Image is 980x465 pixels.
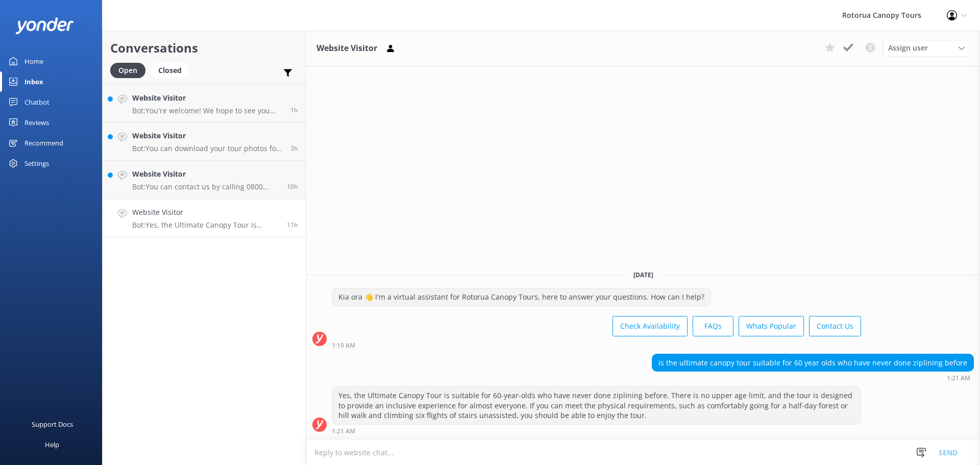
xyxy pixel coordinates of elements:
h4: Website Visitor [132,207,279,218]
a: Website VisitorBot:You can download your tour photos for free from our website at [URL][DOMAIN_NA... [103,123,306,161]
div: Settings [24,153,49,174]
div: is the ultimate canopy tour suitable for 60 year olds who have never done ziplining before [652,354,973,372]
div: Support Docs [32,414,73,434]
div: Oct 04 2025 01:21am (UTC +13:00) Pacific/Auckland [332,427,861,434]
div: Inbox [24,71,43,92]
span: Oct 04 2025 02:10am (UTC +13:00) Pacific/Auckland [287,182,298,191]
p: Bot: You're welcome! We hope to see you soon! [132,106,283,115]
div: Recommend [24,133,63,153]
div: Open [110,63,145,78]
div: Oct 04 2025 01:19am (UTC +13:00) Pacific/Auckland [332,341,861,349]
button: Whats Popular [739,316,804,336]
a: Website VisitorBot:You can contact us by calling 0800 CANOPY (226679) toll-free within [GEOGRAPHI... [103,161,306,199]
div: Home [24,51,43,71]
strong: 1:21 AM [947,375,970,381]
div: Yes, the Ultimate Canopy Tour is suitable for 60-year-olds who have never done ziplining before. ... [332,387,861,424]
span: Oct 04 2025 10:44am (UTC +13:00) Pacific/Auckland [290,106,298,114]
div: Assign User [883,40,970,56]
span: Assign user [888,42,928,54]
h4: Website Visitor [132,92,283,104]
button: FAQs [693,316,733,336]
strong: 1:21 AM [332,428,355,434]
button: Contact Us [809,316,861,336]
p: Bot: You can download your tour photos for free from our website at [URL][DOMAIN_NAME]. If you're... [132,144,283,153]
a: Closed [151,64,194,76]
strong: 1:19 AM [332,342,355,349]
img: yonder-white-logo.png [15,17,74,34]
div: Chatbot [24,92,50,112]
p: Bot: You can contact us by calling 0800 CANOPY (226679) toll-free within [GEOGRAPHIC_DATA] or [PH... [132,182,279,191]
p: Bot: Yes, the Ultimate Canopy Tour is suitable for 60-year-olds who have never done ziplining bef... [132,221,279,230]
div: Closed [151,63,189,78]
h4: Website Visitor [132,130,283,141]
h2: Conversations [110,38,298,58]
div: Help [45,434,59,455]
a: Website VisitorBot:Yes, the Ultimate Canopy Tour is suitable for 60-year-olds who have never done... [103,199,306,237]
button: Check Availability [612,316,688,336]
div: Oct 04 2025 01:21am (UTC +13:00) Pacific/Auckland [652,374,974,381]
span: Oct 04 2025 01:21am (UTC +13:00) Pacific/Auckland [287,221,298,229]
a: Open [110,64,151,76]
a: Website VisitorBot:You're welcome! We hope to see you soon!1h [103,84,306,123]
div: Kia ora 👋 I'm a virtual assistant for Rotorua Canopy Tours, here to answer your questions. How ca... [332,288,710,306]
h3: Website Visitor [316,42,377,55]
span: [DATE] [627,271,659,279]
div: Reviews [24,112,49,133]
h4: Website Visitor [132,168,279,180]
span: Oct 04 2025 09:30am (UTC +13:00) Pacific/Auckland [290,144,298,153]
